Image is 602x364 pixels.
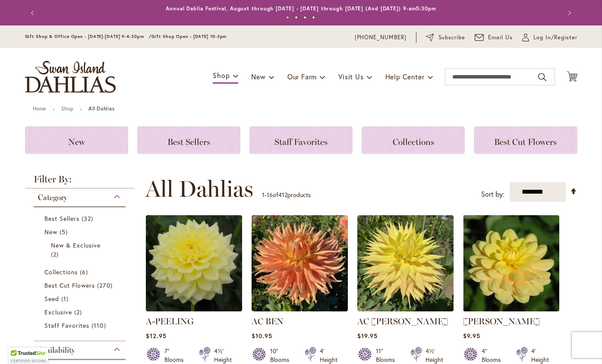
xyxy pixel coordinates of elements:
span: $9.95 [463,332,480,340]
a: Subscribe [426,33,465,42]
span: Seed [44,295,59,303]
div: 11" Blooms [376,347,400,364]
button: Previous [25,4,42,22]
span: Our Farm [287,72,317,81]
a: store logo [25,61,116,93]
a: Staff Favorites [44,321,117,330]
a: [PHONE_NUMBER] [355,33,407,42]
span: Collections [393,137,434,147]
a: [PERSON_NAME] [463,316,540,326]
span: Gift Shop & Office Open - [DATE]-[DATE] 9-4:30pm / [25,34,152,39]
div: 7" Blooms [164,347,189,364]
a: AHOY MATEY [463,305,559,313]
strong: All Dahlias [88,105,115,112]
button: 3 of 4 [303,16,306,19]
span: Category [38,193,67,202]
span: Visit Us [338,72,363,81]
span: 6 [80,267,90,276]
span: New [251,72,265,81]
span: Best Sellers [167,137,210,147]
button: 1 of 4 [286,16,289,19]
p: - of products [262,188,311,202]
span: 270 [97,281,114,290]
a: Seed [44,294,117,303]
strong: Filter By: [25,175,135,188]
span: Exclusive [44,308,72,316]
span: 16 [267,191,273,199]
a: New [44,227,117,236]
a: AC BEN [252,305,348,313]
span: 110 [91,321,108,330]
a: Email Us [475,33,513,42]
div: 4' Height [531,347,549,364]
span: 412 [278,191,287,199]
span: Shop [213,71,230,80]
a: Best Cut Flowers [474,126,577,154]
button: Next [560,4,577,22]
span: Log In/Register [533,33,577,42]
div: 4½' Height [425,347,443,364]
a: Collections [362,126,465,154]
span: Best Cut Flowers [44,281,95,289]
a: Best Sellers [44,214,117,223]
a: Collections [44,267,117,276]
a: A-Peeling [146,305,242,313]
img: AC Jeri [357,215,454,311]
a: Best Sellers [137,126,240,154]
a: New [25,126,128,154]
span: Staff Favorites [274,137,328,147]
a: AC BEN [252,316,284,326]
a: AC Jeri [357,305,454,313]
label: Sort by: [481,186,504,202]
span: Subscribe [438,33,466,42]
a: Annual Dahlia Festival, August through [DATE] - [DATE] through [DATE] (And [DATE]) 9-am5:30pm [166,5,436,12]
span: 2 [51,250,61,259]
div: 4" Blooms [482,347,506,364]
span: New & Exclusive [51,241,101,249]
span: Best Cut Flowers [494,137,557,147]
a: Exclusive [44,308,117,317]
span: All Dahlias [145,176,253,202]
span: $12.95 [146,332,167,340]
span: Staff Favorites [44,321,90,329]
span: 1 [61,294,71,303]
a: AC [PERSON_NAME] [357,316,448,326]
span: Collections [44,268,78,276]
span: 2 [74,308,84,317]
span: Help Center [385,72,425,81]
span: 1 [262,191,265,199]
img: A-Peeling [146,215,242,311]
iframe: Launch Accessibility Center [6,333,31,358]
img: AC BEN [252,215,348,311]
a: Home [33,105,46,112]
span: Gift Shop Open - [DATE] 10-3pm [151,34,227,39]
span: New [68,137,85,147]
span: 5 [60,227,70,236]
div: 10" Blooms [270,347,294,364]
a: Best Cut Flowers [44,281,117,290]
button: 4 of 4 [312,16,315,19]
div: 4½' Height [214,347,232,364]
a: New &amp; Exclusive [51,241,111,259]
a: A-PEELING [146,316,194,326]
button: 2 of 4 [295,16,298,19]
a: Shop [61,105,73,112]
span: $10.95 [252,332,272,340]
div: 4' Height [320,347,337,364]
span: Best Sellers [44,214,80,223]
img: AHOY MATEY [463,215,559,311]
a: Log In/Register [522,33,577,42]
span: $19.95 [357,332,378,340]
span: 32 [82,214,95,223]
span: New [44,228,57,236]
span: Availability [38,345,75,355]
a: Staff Favorites [249,126,353,154]
span: Email Us [488,33,513,42]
